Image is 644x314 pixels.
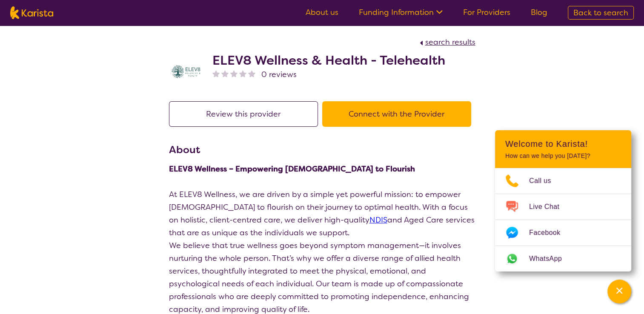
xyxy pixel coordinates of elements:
[322,109,475,119] a: Connect with the Provider
[169,109,322,119] a: Review this provider
[248,70,255,77] img: nonereviewstar
[169,164,415,174] strong: ELEV8 Wellness – Empowering [DEMOGRAPHIC_DATA] to Flourish
[212,70,220,77] img: nonereviewstar
[10,6,53,19] img: Karista logo
[169,188,475,239] p: At ELEV8 Wellness, we are driven by a simple yet powerful mission: to empower [DEMOGRAPHIC_DATA] ...
[505,139,621,149] h2: Welcome to Karista!
[607,280,631,303] button: Channel Menu
[221,70,229,77] img: nonereviewstar
[568,6,634,20] a: Back to search
[573,8,628,18] span: Back to search
[261,68,297,81] span: 0 reviews
[425,37,475,47] span: search results
[169,55,203,89] img: yihuczgmrom8nsaxakka.jpg
[306,7,338,17] a: About us
[169,101,318,127] button: Review this provider
[529,252,572,265] span: WhatsApp
[322,101,471,127] button: Connect with the Provider
[369,215,387,225] a: NDIS
[230,70,238,77] img: nonereviewstar
[463,7,510,17] a: For Providers
[239,70,246,77] img: nonereviewstar
[495,168,631,271] ul: Choose channel
[495,246,631,271] a: Web link opens in a new tab.
[529,226,570,239] span: Facebook
[529,174,561,187] span: Call us
[359,7,443,17] a: Funding Information
[505,152,621,160] p: How can we help you [DATE]?
[531,7,547,17] a: Blog
[529,200,570,213] span: Live Chat
[169,142,475,157] h3: About
[418,37,475,47] a: search results
[212,53,445,68] h2: ELEV8 Wellness & Health - Telehealth
[495,130,631,271] div: Channel Menu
